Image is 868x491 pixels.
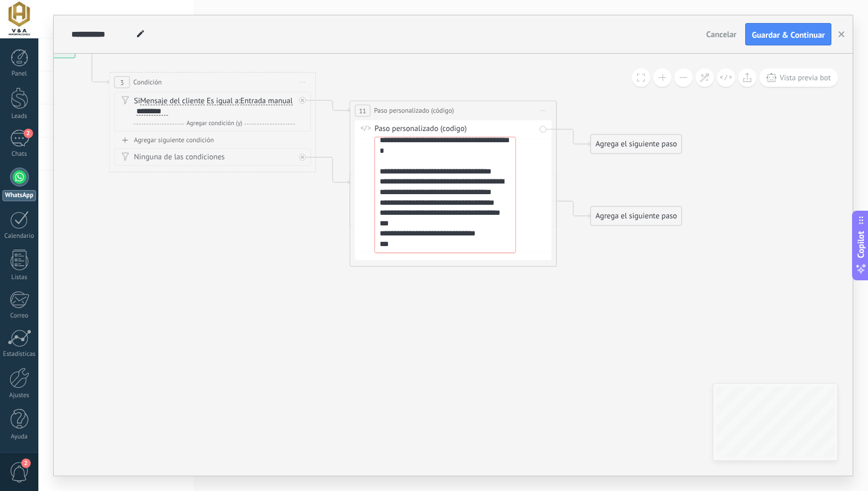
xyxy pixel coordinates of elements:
span: Vista previa bot [779,73,831,83]
span: 11 [359,106,366,115]
div: Leads [2,113,37,120]
span: Condición [133,77,162,87]
span: Paso personalizado (código) [374,106,453,116]
div: Agrega el siguiente paso [591,208,682,225]
div: Chats [2,150,37,158]
button: Cancelar [701,25,741,43]
div: Panel [2,70,37,78]
span: 2 [24,129,33,138]
span: Entrada manual [240,97,293,105]
span: Guardar & Continuar [752,31,825,39]
div: Ayuda [2,433,37,441]
div: Si : [134,96,295,117]
div: Paso personalizado (codigo) [374,124,536,135]
button: Vista previa bot [759,68,838,87]
span: Copilot [855,231,867,258]
div: Agrega el siguiente paso [591,136,682,153]
button: Guardar & Continuar [745,23,831,45]
span: Es igual a [207,97,239,105]
div: Ajustes [2,392,37,400]
span: Cancelar [706,29,736,40]
div: Correo [2,312,37,320]
span: Mensaje del cliente [140,97,204,105]
div: WhatsApp [2,190,36,201]
div: Listas [2,274,37,281]
div: Agregar siguiente condición [114,136,311,145]
span: Agregar condición (y) [184,120,244,127]
div: Estadísticas [2,351,37,358]
span: 2 [21,459,31,468]
span: 3 [120,78,123,87]
div: Ninguna de las condiciones [134,152,295,163]
div: Calendario [2,233,37,240]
